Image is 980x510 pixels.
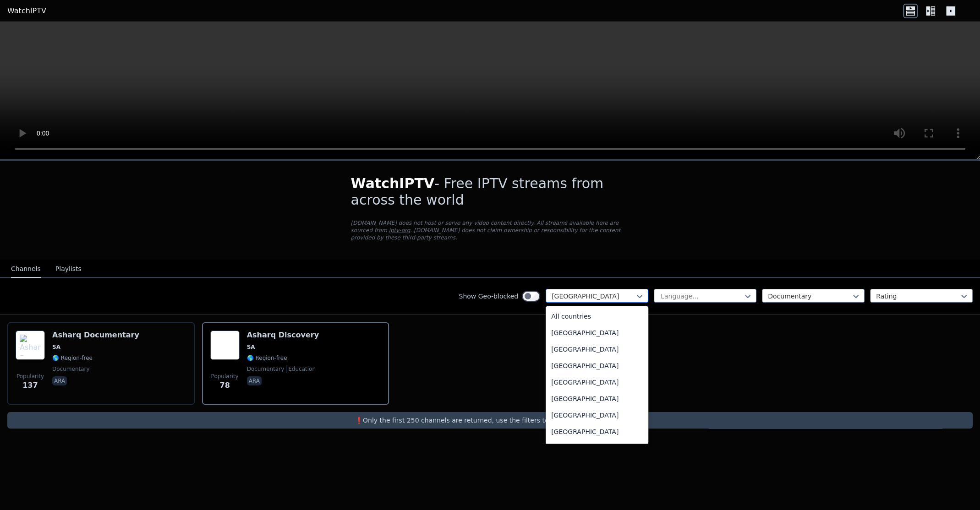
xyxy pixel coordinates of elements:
h6: Asharq Documentary [52,331,139,340]
div: Aruba [546,440,648,456]
h1: - Free IPTV streams from across the world [351,175,630,208]
span: SA [247,343,255,351]
h6: Asharq Discovery [247,331,319,340]
label: Show Geo-blocked [459,292,518,301]
span: Popularity [211,373,239,380]
span: Popularity [16,373,44,380]
div: [GEOGRAPHIC_DATA] [546,325,648,341]
p: [DOMAIN_NAME] does not host or serve any video content directly. All streams available here are s... [351,219,630,241]
p: ara [52,376,67,385]
div: [GEOGRAPHIC_DATA] [546,341,648,358]
p: ara [247,376,262,385]
img: Asharq Documentary [16,331,45,360]
div: [GEOGRAPHIC_DATA] [546,391,648,407]
img: Asharq Discovery [210,331,240,360]
span: education [286,365,316,373]
button: Channels [11,260,41,278]
span: 🌎 Region-free [247,354,287,362]
span: SA [52,343,60,351]
button: Playlists [55,260,82,278]
div: All countries [546,308,648,325]
span: documentary [52,365,90,373]
span: 137 [22,380,38,391]
span: WatchIPTV [351,175,435,191]
div: [GEOGRAPHIC_DATA] [546,423,648,440]
a: iptv-org [389,227,411,233]
div: [GEOGRAPHIC_DATA] [546,407,648,423]
a: WatchIPTV [7,5,46,16]
span: documentary [247,365,285,373]
p: ❗️Only the first 250 channels are returned, use the filters to narrow down channels. [11,416,969,425]
div: [GEOGRAPHIC_DATA] [546,358,648,374]
span: 78 [219,380,230,391]
span: 🌎 Region-free [52,354,93,362]
div: [GEOGRAPHIC_DATA] [546,374,648,391]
